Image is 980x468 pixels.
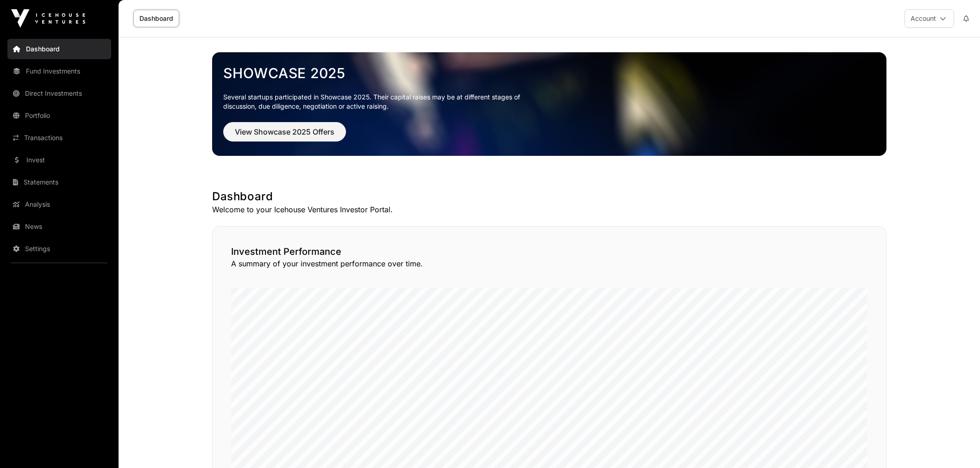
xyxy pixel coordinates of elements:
[7,83,111,104] a: Direct Investments
[7,105,111,126] a: Portfolio
[212,189,886,204] h1: Dashboard
[7,39,111,59] a: Dashboard
[133,10,179,27] a: Dashboard
[212,204,886,215] p: Welcome to your Icehouse Ventures Investor Portal.
[223,65,875,81] a: Showcase 2025
[7,194,111,215] a: Analysis
[231,245,867,258] h2: Investment Performance
[223,122,346,142] button: View Showcase 2025 Offers
[7,172,111,192] a: Statements
[11,9,85,28] img: Icehouse Ventures Logo
[7,150,111,170] a: Invest
[7,128,111,148] a: Transactions
[7,239,111,259] a: Settings
[212,52,886,156] img: Showcase 2025
[905,9,954,28] button: Account
[7,61,111,81] a: Fund Investments
[223,92,534,111] p: Several startups participated in Showcase 2025. Their capital raises may be at different stages o...
[7,216,111,237] a: News
[223,131,346,141] a: View Showcase 2025 Offers
[235,126,334,137] span: View Showcase 2025 Offers
[231,258,867,269] p: A summary of your investment performance over time.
